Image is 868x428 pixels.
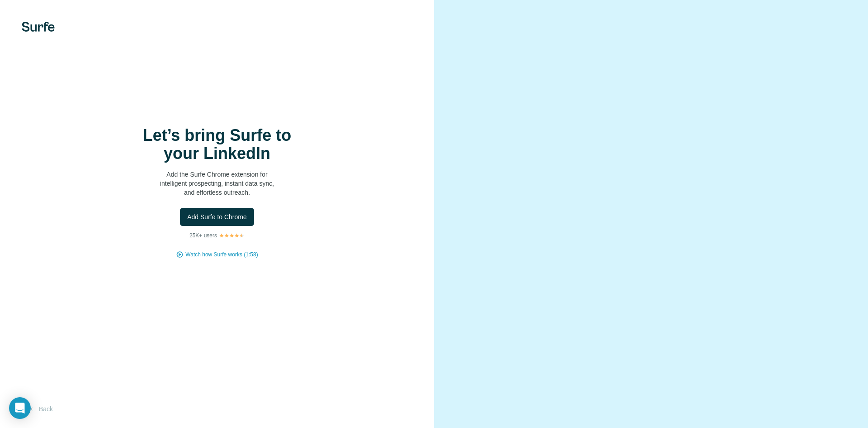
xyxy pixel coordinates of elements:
[187,212,247,221] span: Add Surfe to Chrome
[22,22,55,32] img: Surfe's logo
[219,233,245,238] img: Rating Stars
[22,401,59,417] button: Back
[127,126,307,163] h1: Let’s bring Surfe to your LinkedIn
[180,208,254,226] button: Add Surfe to Chrome
[185,250,258,259] button: Watch how Surfe works (1:58)
[127,170,307,197] p: Add the Surfe Chrome extension for intelligent prospecting, instant data sync, and effortless out...
[9,397,31,419] div: Open Intercom Messenger
[189,231,217,240] p: 25K+ users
